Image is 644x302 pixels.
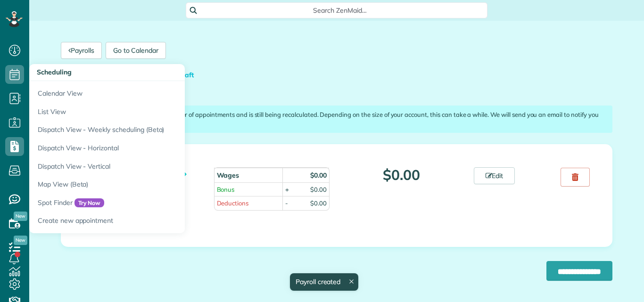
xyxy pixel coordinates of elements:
a: Dispatch View - Horizontal [29,139,265,157]
div: + [285,185,289,194]
div: $0.00 [310,185,327,194]
td: Deductions [214,196,282,210]
span: Scheduling [37,68,72,76]
a: Spot FinderTry Now [29,194,265,212]
strong: Wages [217,171,239,180]
span: Try Now [74,198,105,208]
div: - [285,199,288,208]
a: Create new appointment [29,212,265,233]
strong: $0.00 [310,171,327,180]
a: Calendar View [29,81,265,103]
span: New [14,236,27,245]
td: Bonus [214,182,282,196]
span: Your draft payroll covers a large number of appointments and is still being recalculated. Dependi... [75,111,599,127]
p: [DATE] - [DATE] [61,83,612,96]
a: Dispatch View - Weekly scheduling (Beta) [29,121,265,139]
div: Payroll created [290,273,358,291]
a: Payrolls [61,42,102,59]
div: $0.00 [310,199,327,208]
a: List View [29,103,265,121]
a: Edit [474,167,515,184]
a: Dispatch View - Vertical [29,157,265,176]
span: New [14,212,27,221]
a: Go to Calendar [106,42,166,59]
p: $0.00 [344,167,460,183]
a: Map View (Beta) [29,175,265,194]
